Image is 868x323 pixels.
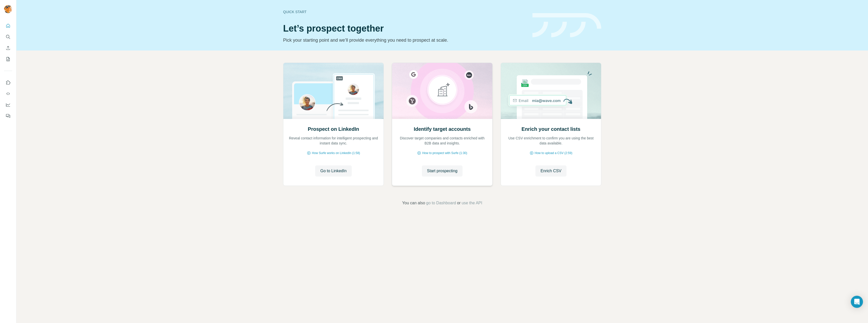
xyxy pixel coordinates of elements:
[4,78,12,87] button: Use Surfe on LinkedIn
[392,63,493,119] img: Identify target accounts
[4,43,12,53] button: Enrich CSV
[288,136,378,146] p: Reveal contact information for intelligent prospecting and instant data sync.
[426,200,456,206] button: go to Dashboard
[462,200,482,206] button: use the API
[501,63,601,119] img: Enrich your contact lists
[4,55,12,64] button: My lists
[4,111,12,120] button: Feedback
[422,151,467,155] span: How to prospect with Surfe (1:30)
[320,168,346,174] span: Go to LinkedIn
[4,89,12,98] button: Use Surfe API
[540,168,561,174] span: Enrich CSV
[414,126,471,133] h2: Identify target accounts
[283,37,526,44] p: Pick your starting point and we’ll provide everything you need to prospect at scale.
[522,126,580,133] h2: Enrich your contact lists
[308,126,359,133] h2: Prospect on LinkedIn
[457,200,460,206] span: or
[397,136,487,146] p: Discover target companies and contacts enriched with B2B data and insights.
[315,165,351,177] button: Go to LinkedIn
[851,296,863,308] div: Open Intercom Messenger
[532,13,601,38] img: banner
[4,21,12,30] button: Quick start
[283,23,526,34] h1: Let’s prospect together
[283,9,526,14] div: Quick start
[4,100,12,109] button: Dashboard
[427,168,457,174] span: Start prospecting
[535,165,566,177] button: Enrich CSV
[422,165,463,177] button: Start prospecting
[312,151,360,155] span: How Surfe works on LinkedIn (1:58)
[283,63,384,119] img: Prospect on LinkedIn
[4,5,12,13] img: Avatar
[402,200,425,206] span: You can also
[506,136,596,146] p: Use CSV enrichment to confirm you are using the best data available.
[4,32,12,41] button: Search
[535,151,572,155] span: How to upload a CSV (2:59)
